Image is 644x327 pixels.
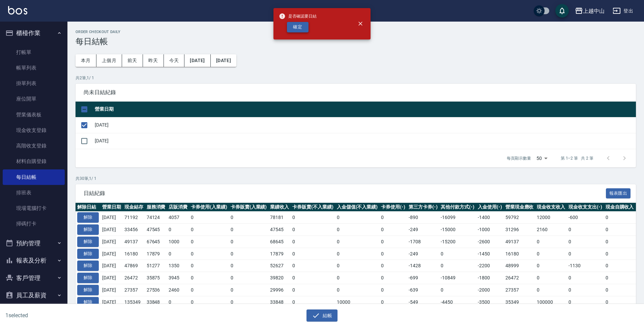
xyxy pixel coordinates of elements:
td: 0 [335,224,380,236]
td: 0 [291,296,335,308]
button: 解除 [77,261,99,271]
th: 卡券使用(-) [379,203,407,212]
th: 店販消費 [167,203,189,212]
button: 前天 [122,54,143,67]
td: 0 [379,248,407,260]
button: 確定 [287,22,309,32]
td: 0 [291,212,335,224]
td: 33456 [123,224,145,236]
td: 0 [379,236,407,248]
td: 3945 [167,272,189,284]
div: 上越中山 [583,7,605,15]
td: -1800 [476,272,504,284]
td: 0 [567,284,604,296]
button: 櫃檯作業 [3,24,65,42]
td: 47545 [145,224,167,236]
td: 0 [229,212,269,224]
td: 39820 [268,272,291,284]
th: 業績收入 [268,203,291,212]
button: 今天 [164,54,185,67]
button: 上越中山 [572,4,607,18]
td: 59792 [504,212,535,224]
th: 現金收支收入 [535,203,567,212]
h3: 每日結帳 [76,37,636,46]
td: -1450 [476,248,504,260]
td: 0 [229,296,269,308]
td: 17879 [268,248,291,260]
td: 0 [189,260,229,272]
button: 員工及薪資 [3,287,65,304]
td: 0 [379,212,407,224]
th: 其他付款方式(-) [439,203,476,212]
td: 0 [439,284,476,296]
td: -1428 [407,260,439,272]
td: 33848 [145,296,167,308]
a: 營業儀表板 [3,107,65,122]
button: 結帳 [306,309,338,322]
button: 解除 [77,273,99,283]
td: 0 [567,224,604,236]
td: 0 [604,260,636,272]
td: 0 [567,272,604,284]
td: -600 [567,212,604,224]
td: 35875 [145,272,167,284]
td: 0 [567,236,604,248]
button: 報表及分析 [3,252,65,269]
th: 第三方卡券(-) [407,203,439,212]
a: 材料自購登錄 [3,154,65,169]
td: 27357 [504,284,535,296]
td: 0 [604,296,636,308]
td: 31296 [504,224,535,236]
button: 本月 [76,54,96,67]
p: 每頁顯示數量 [507,155,531,161]
td: 0 [379,284,407,296]
button: 報表匯出 [606,188,631,199]
button: 客戶管理 [3,269,65,287]
td: 0 [229,224,269,236]
td: 29996 [268,284,291,296]
button: 解除 [77,224,99,235]
td: 47545 [268,224,291,236]
td: 0 [335,248,380,260]
button: 解除 [77,237,99,247]
button: 解除 [77,249,99,259]
td: 4057 [167,212,189,224]
td: 0 [335,272,380,284]
button: [DATE] [211,54,236,67]
td: [DATE] [100,296,123,308]
td: -890 [407,212,439,224]
td: -15000 [439,224,476,236]
td: 0 [604,236,636,248]
td: 27536 [145,284,167,296]
td: -1000 [476,224,504,236]
td: -2600 [476,236,504,248]
td: -3500 [476,296,504,308]
td: 0 [189,272,229,284]
a: 報表匯出 [606,190,631,196]
td: 0 [167,296,189,308]
th: 現金收支支出(-) [567,203,604,212]
span: 尚未日結紀錄 [84,89,628,96]
a: 每日結帳 [3,169,65,185]
th: 入金儲值(不入業績) [335,203,380,212]
td: 49137 [504,236,535,248]
td: 0 [291,284,335,296]
td: 49137 [123,236,145,248]
div: 50 [534,149,550,167]
td: 0 [604,248,636,260]
button: 解除 [77,212,99,223]
h2: Order checkout daily [76,30,636,34]
th: 營業日期 [100,203,123,212]
td: 0 [379,224,407,236]
td: -16099 [439,212,476,224]
td: 67645 [145,236,167,248]
th: 解除日結 [76,203,100,212]
td: 0 [567,296,604,308]
td: -699 [407,272,439,284]
td: -2000 [476,284,504,296]
td: 0 [291,224,335,236]
td: -1130 [567,260,604,272]
td: -549 [407,296,439,308]
span: 日結紀錄 [84,190,606,197]
td: -1400 [476,212,504,224]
